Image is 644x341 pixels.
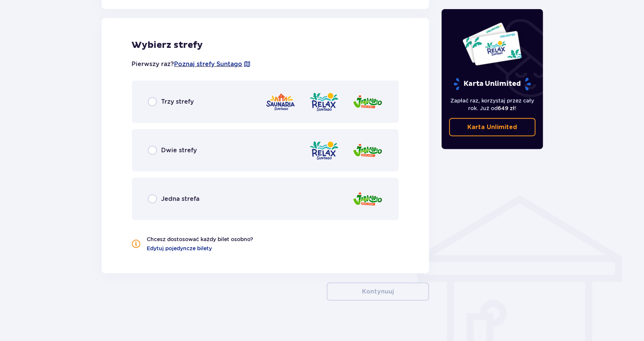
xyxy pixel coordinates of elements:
[132,39,399,51] p: Wybierz strefy
[161,146,197,155] p: Dwie strefy
[362,287,394,296] p: Kontynuuj
[309,91,339,113] img: zone logo
[265,91,296,113] img: zone logo
[161,195,200,203] p: Jedna strefa
[467,123,517,131] p: Karta Unlimited
[147,235,254,243] p: Chcesz dostosować każdy bilet osobno?
[327,283,429,301] button: Kontynuuj
[449,97,536,112] p: Zapłać raz, korzystaj przez cały rok. Już od !
[498,105,515,111] span: 649 zł
[161,98,194,106] p: Trzy strefy
[449,118,536,136] a: Karta Unlimited
[353,188,383,210] img: zone logo
[174,60,243,68] a: Poznaj strefy Suntago
[353,140,383,161] img: zone logo
[309,140,339,161] img: zone logo
[353,91,383,113] img: zone logo
[147,245,212,252] a: Edytuj pojedyncze bilety
[453,77,532,91] p: Karta Unlimited
[132,60,251,68] p: Pierwszy raz?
